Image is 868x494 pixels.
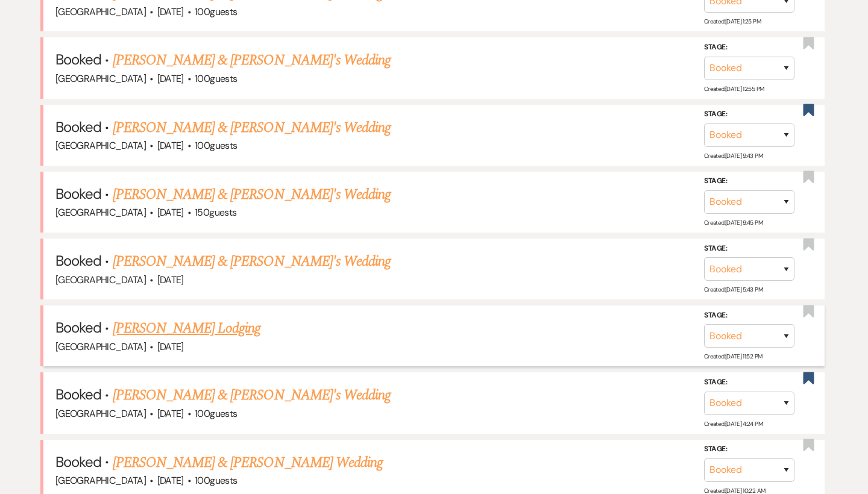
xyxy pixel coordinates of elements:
[195,474,237,487] span: 100 guests
[195,72,237,85] span: 100 guests
[55,452,101,471] span: Booked
[55,184,101,203] span: Booked
[195,206,236,219] span: 150 guests
[55,385,101,404] span: Booked
[157,274,184,286] span: [DATE]
[704,108,794,121] label: Stage:
[113,49,391,71] a: [PERSON_NAME] & [PERSON_NAME]'s Wedding
[55,407,146,420] span: [GEOGRAPHIC_DATA]
[55,50,101,69] span: Booked
[113,452,383,474] a: [PERSON_NAME] & [PERSON_NAME] Wedding
[157,72,184,85] span: [DATE]
[157,139,184,152] span: [DATE]
[113,184,391,205] a: [PERSON_NAME] & [PERSON_NAME]'s Wedding
[704,242,794,255] label: Stage:
[55,251,101,270] span: Booked
[704,17,761,25] span: Created: [DATE] 1:25 PM
[704,175,794,188] label: Stage:
[55,72,146,85] span: [GEOGRAPHIC_DATA]
[55,318,101,337] span: Booked
[195,139,237,152] span: 100 guests
[55,340,146,353] span: [GEOGRAPHIC_DATA]
[704,352,762,360] span: Created: [DATE] 11:52 PM
[55,139,146,152] span: [GEOGRAPHIC_DATA]
[113,384,391,406] a: [PERSON_NAME] & [PERSON_NAME]'s Wedding
[55,206,146,219] span: [GEOGRAPHIC_DATA]
[704,286,763,293] span: Created: [DATE] 5:43 PM
[157,474,184,487] span: [DATE]
[55,117,101,136] span: Booked
[157,5,184,18] span: [DATE]
[113,317,261,339] a: [PERSON_NAME] Lodging
[55,274,146,286] span: [GEOGRAPHIC_DATA]
[704,419,763,427] span: Created: [DATE] 4:24 PM
[704,443,794,456] label: Stage:
[195,407,237,420] span: 100 guests
[113,117,391,139] a: [PERSON_NAME] & [PERSON_NAME]'s Wedding
[113,251,391,272] a: [PERSON_NAME] & [PERSON_NAME]'s Wedding
[195,5,237,18] span: 100 guests
[704,152,763,160] span: Created: [DATE] 9:43 PM
[157,206,184,219] span: [DATE]
[157,407,184,420] span: [DATE]
[704,85,764,93] span: Created: [DATE] 12:55 PM
[704,376,794,389] label: Stage:
[55,474,146,487] span: [GEOGRAPHIC_DATA]
[55,5,146,18] span: [GEOGRAPHIC_DATA]
[704,41,794,54] label: Stage:
[704,309,794,322] label: Stage:
[157,340,184,353] span: [DATE]
[704,219,763,227] span: Created: [DATE] 9:45 PM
